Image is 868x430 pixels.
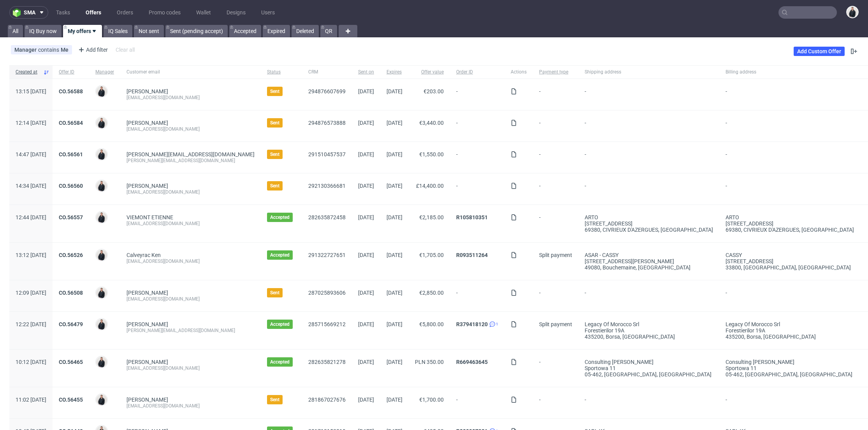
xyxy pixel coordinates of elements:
a: Sent (pending accept) [165,25,228,37]
span: - [585,183,713,195]
span: Sent [270,151,279,157]
img: Adrian Margula [96,117,107,128]
a: CO.56508 [59,290,83,296]
span: - [539,290,572,302]
div: Forestierilor 19A [585,327,713,334]
a: [PERSON_NAME] [127,321,168,327]
span: - [726,151,854,164]
div: 49080, Bouchemaine , [GEOGRAPHIC_DATA] [585,264,713,271]
img: Adrian Margula [96,357,107,367]
span: - [456,88,498,101]
span: Sent [270,120,279,126]
a: IQ Buy now [25,25,61,37]
a: [PERSON_NAME] [127,397,168,403]
span: PLN 350.00 [415,359,444,365]
img: Adrian Margula [96,250,107,260]
a: All [8,25,23,37]
span: [DATE] [387,252,402,258]
span: 1 [496,321,498,327]
div: [PERSON_NAME][EMAIL_ADDRESS][DOMAIN_NAME] [127,157,255,164]
a: 294876573888 [308,120,346,126]
span: 14:47 [DATE] [16,151,46,157]
span: 13:12 [DATE] [16,252,46,258]
a: 282635872458 [308,214,346,220]
a: Wallet [192,6,216,19]
span: [DATE] [358,183,374,189]
a: Offers [81,6,106,19]
span: [DATE] [358,120,374,126]
a: 281867027676 [308,397,346,403]
span: - [539,214,572,233]
a: CO.56557 [59,214,83,220]
span: - [726,88,854,101]
a: Accepted [229,25,261,37]
span: - [456,151,498,164]
a: Orders [112,6,138,19]
a: Add Custom Offer [794,47,845,56]
span: [PERSON_NAME][EMAIL_ADDRESS][DOMAIN_NAME] [127,151,255,157]
div: Legacy of Morocco Srl [585,321,713,327]
a: R669463645 [456,359,488,365]
div: Me [61,47,69,53]
span: [DATE] [387,359,402,365]
img: Adrian Margula [96,287,107,298]
span: €3,440.00 [419,120,444,126]
span: - [456,120,498,132]
span: [DATE] [358,214,374,220]
div: ASAR - CASSY [585,252,713,258]
span: [DATE] [387,321,402,327]
span: - [726,120,854,132]
a: My offers [63,25,102,37]
span: [DATE] [358,397,374,403]
span: Offer ID [59,69,83,75]
span: Status [267,69,296,75]
a: VIEMONT ETIENNE [127,214,173,220]
span: €1,705.00 [419,252,444,258]
span: CRM [308,69,346,75]
div: [EMAIL_ADDRESS][DOMAIN_NAME] [127,189,255,195]
span: €1,700.00 [419,397,444,403]
div: [STREET_ADDRESS] [726,220,854,227]
a: Tasks [51,6,75,19]
span: 12:14 [DATE] [16,120,46,126]
span: Accepted [270,252,290,258]
span: [DATE] [387,183,402,189]
img: Adrian Margula [96,394,107,405]
span: - [539,359,572,378]
a: 285715669212 [308,321,346,327]
a: R379418120 [456,321,488,327]
a: 294876607699 [308,88,346,94]
a: 287025893606 [308,290,346,296]
span: Shipping address [585,69,713,75]
span: [DATE] [358,359,374,365]
span: £14,400.00 [416,183,444,189]
a: Not sent [134,25,164,37]
span: [DATE] [387,214,402,220]
span: [DATE] [358,321,374,327]
a: 1 [488,321,498,327]
span: sma [24,10,35,15]
div: Clear all [114,44,136,55]
span: 10:12 [DATE] [16,359,46,365]
div: [EMAIL_ADDRESS][DOMAIN_NAME] [127,94,255,101]
span: - [585,120,713,132]
span: Sent [270,183,279,189]
span: €2,185.00 [419,214,444,220]
div: ARTO [726,214,854,220]
span: - [456,397,498,409]
img: logo [13,8,24,17]
a: 282635821278 [308,359,346,365]
a: CO.56584 [59,120,83,126]
div: 435200, Borsa , [GEOGRAPHIC_DATA] [726,334,854,340]
span: 13:15 [DATE] [16,88,46,94]
span: Payment type [539,69,572,75]
a: 291322727651 [308,252,346,258]
span: - [539,397,572,409]
div: Add filter [75,44,109,56]
div: 69380, CIVRIEUX D'AZERGUES , [GEOGRAPHIC_DATA] [726,227,854,233]
span: [DATE] [358,252,374,258]
span: 14:34 [DATE] [16,183,46,189]
div: CASSY [726,252,854,258]
span: €1,550.00 [419,151,444,157]
span: Sent on [358,69,374,75]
